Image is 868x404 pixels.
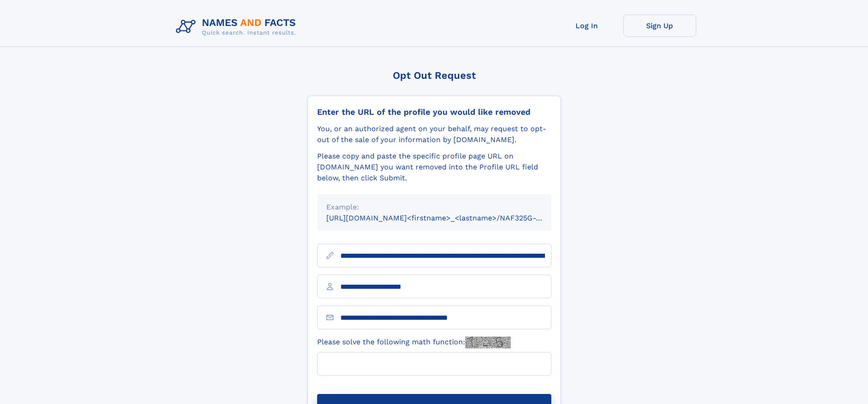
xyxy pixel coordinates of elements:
div: Enter the URL of the profile you would like removed [317,107,551,117]
div: Opt Out Request [308,70,561,81]
a: Sign Up [623,15,696,37]
div: Please copy and paste the specific profile page URL on [DOMAIN_NAME] you want removed into the Pr... [317,151,551,184]
small: [URL][DOMAIN_NAME]<firstname>_<lastname>/NAF325G-xxxxxxxx [326,214,569,222]
label: Please solve the following math function: [317,337,511,348]
div: Example: [326,202,542,213]
img: Logo Names and Facts [172,15,303,39]
div: You, or an authorized agent on your behalf, may request to opt-out of the sale of your informatio... [317,123,551,145]
a: Log In [550,15,623,37]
